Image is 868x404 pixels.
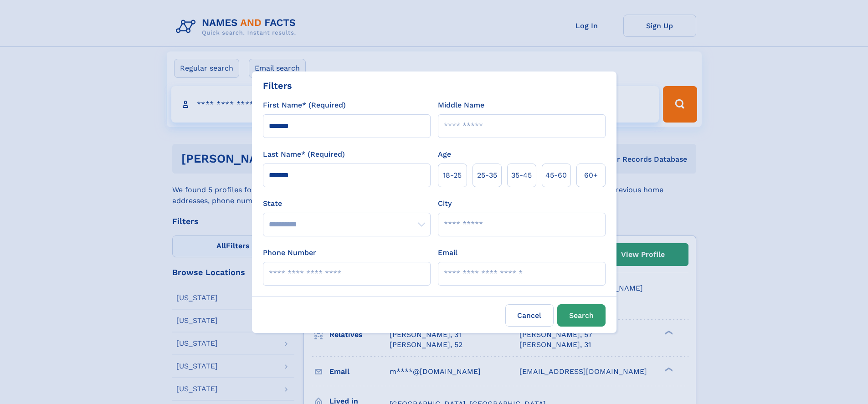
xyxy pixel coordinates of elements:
label: Phone Number [263,247,316,258]
span: 18‑25 [443,170,462,181]
label: Cancel [505,304,554,327]
label: First Name* (Required) [263,100,346,111]
label: Last Name* (Required) [263,149,345,160]
span: 60+ [584,170,598,181]
span: 45‑60 [545,170,567,181]
label: City [438,198,452,209]
span: 25‑35 [477,170,497,181]
label: Age [438,149,451,160]
span: 35‑45 [511,170,532,181]
label: State [263,198,431,209]
button: Search [557,304,606,327]
label: Middle Name [438,100,484,111]
label: Email [438,247,457,258]
div: Filters [263,79,292,92]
